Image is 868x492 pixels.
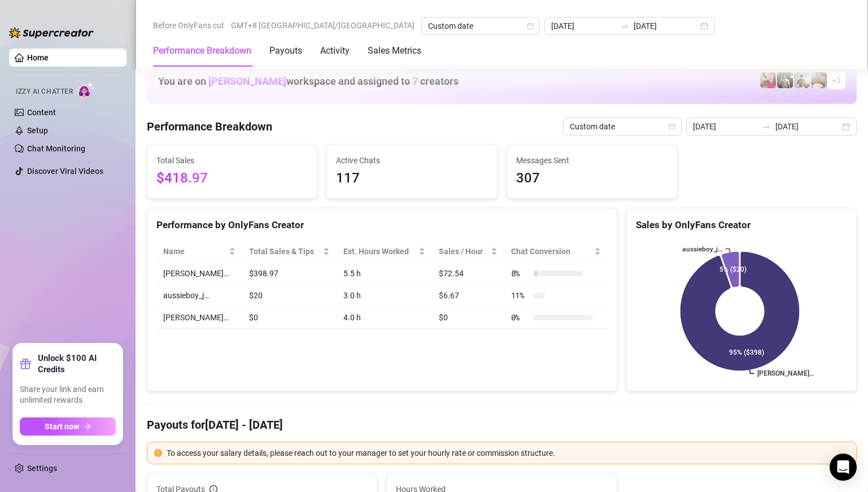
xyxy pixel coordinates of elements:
[669,123,675,130] span: calendar
[439,245,488,258] span: Sales / Hour
[45,422,79,431] span: Start now
[336,168,487,189] span: 117
[156,217,608,233] div: Performance by OnlyFans Creator
[762,122,771,131] span: swap-right
[504,241,608,263] th: Chat Conversion
[154,449,162,457] span: exclamation-circle
[337,263,432,285] td: 5.5 h
[84,423,91,430] span: arrow-right
[320,44,350,58] div: Activity
[830,454,857,481] div: Open Intercom Messenger
[412,75,418,87] span: 7
[682,245,722,253] text: aussieboy_j…
[242,307,337,329] td: $0
[242,285,337,307] td: $20
[432,241,504,263] th: Sales / Hour
[153,44,251,58] div: Performance Breakdown
[38,352,116,375] strong: Unlock $100 AI Credits
[156,263,242,285] td: [PERSON_NAME]…
[156,285,242,307] td: aussieboy_j…
[20,358,31,369] span: gift
[634,20,698,32] input: End date
[511,311,529,324] span: 0 %
[428,18,533,34] span: Custom date
[147,417,857,433] h4: Payouts for [DATE] - [DATE]
[242,263,337,285] td: $398.97
[156,168,308,189] span: $418.97
[156,241,242,263] th: Name
[27,167,103,176] a: Discover Viral Videos
[760,72,776,88] img: Vanessa
[27,464,57,473] a: Settings
[337,307,432,329] td: 4.0 h
[156,307,242,329] td: [PERSON_NAME]…
[231,17,415,34] span: GMT+8 [GEOGRAPHIC_DATA]/[GEOGRAPHIC_DATA]
[432,263,504,285] td: $72.54
[27,126,48,135] a: Setup
[527,23,534,29] span: calendar
[511,289,529,302] span: 11 %
[757,370,814,378] text: [PERSON_NAME]…
[516,154,668,167] span: Messages Sent
[27,108,56,117] a: Content
[249,245,321,258] span: Total Sales & Tips
[163,245,226,258] span: Name
[516,168,668,189] span: 307
[77,82,95,98] img: AI Chatter
[20,417,116,436] button: Start nowarrow-right
[27,53,49,62] a: Home
[158,75,459,88] h1: You are on workspace and assigned to creators
[775,120,840,133] input: End date
[336,154,487,167] span: Active Chats
[693,120,757,133] input: Start date
[16,86,73,97] span: Izzy AI Chatter
[811,72,827,88] img: Aussieboy_jfree
[242,241,337,263] th: Total Sales & Tips
[208,75,286,87] span: [PERSON_NAME]
[762,122,771,131] span: to
[620,21,629,31] span: swap-right
[147,119,272,134] h4: Performance Breakdown
[432,285,504,307] td: $6.67
[511,245,592,258] span: Chat Conversion
[368,44,421,58] div: Sales Metrics
[343,245,416,258] div: Est. Hours Worked
[156,154,308,167] span: Total Sales
[511,267,529,280] span: 8 %
[794,72,810,88] img: aussieboy_j
[153,17,224,34] span: Before OnlyFans cut
[620,21,629,31] span: to
[167,447,849,459] div: To access your salary details, please reach out to your manager to set your hourly rate or commis...
[27,144,85,153] a: Chat Monitoring
[269,44,302,58] div: Payouts
[636,217,847,233] div: Sales by OnlyFans Creator
[337,285,432,307] td: 3.0 h
[570,118,675,135] span: Custom date
[551,20,616,32] input: Start date
[832,74,841,86] span: + 3
[777,72,793,88] img: Tony
[20,384,116,406] span: Share your link and earn unlimited rewards
[432,307,504,329] td: $0
[9,27,94,38] img: logo-BBDzfeDw.svg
